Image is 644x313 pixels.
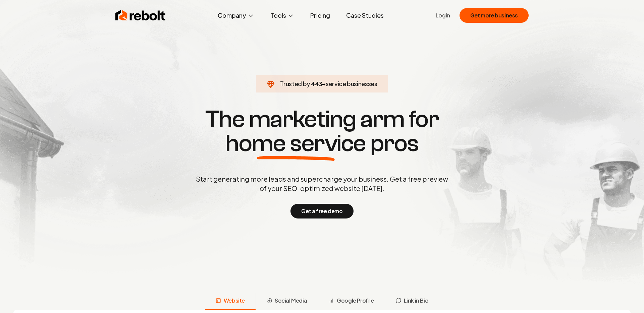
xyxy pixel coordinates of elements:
[212,9,260,22] button: Company
[436,11,450,19] a: Login
[224,297,245,305] span: Website
[337,297,374,305] span: Google Profile
[385,293,439,310] button: Link in Bio
[326,80,377,87] span: service businesses
[161,107,483,155] h1: The marketing arm for pros
[280,80,310,87] span: Trusted by
[318,293,384,310] button: Google Profile
[460,8,529,23] button: Get more business
[225,131,366,155] span: home service
[305,9,335,22] a: Pricing
[341,9,389,22] a: Case Studies
[115,9,166,22] img: Rebolt Logo
[195,174,449,193] p: Start generating more leads and supercharge your business. Get a free preview of your SEO-optimiz...
[322,80,326,87] span: +
[290,204,353,218] button: Get a free demo
[404,297,429,305] span: Link in Bio
[311,79,322,88] span: 443
[265,9,300,22] button: Tools
[256,293,318,310] button: Social Media
[205,293,256,310] button: Website
[275,297,307,305] span: Social Media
